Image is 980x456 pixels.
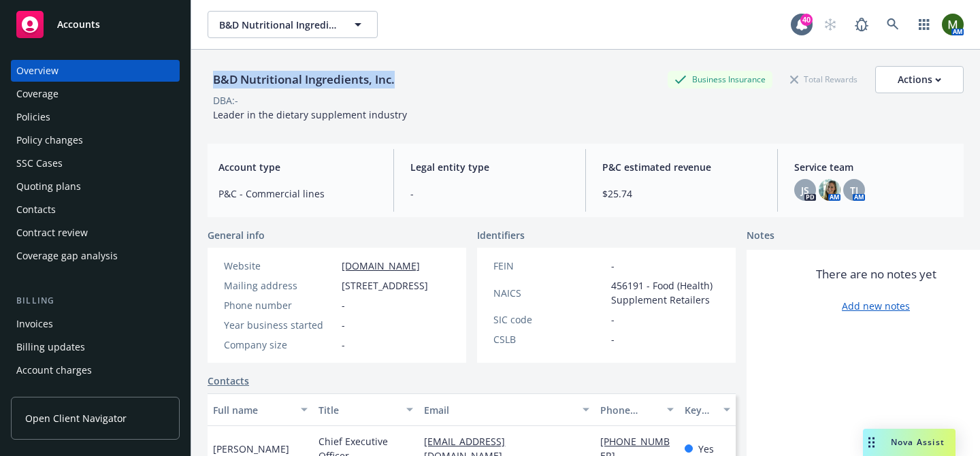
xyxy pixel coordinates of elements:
[16,176,81,197] div: Quoting plans
[208,228,265,242] span: General info
[11,5,180,44] a: Accounts
[213,442,289,456] span: [PERSON_NAME]
[668,71,772,88] div: Business Insurance
[16,245,118,267] div: Coverage gap analysis
[313,393,419,426] button: Title
[16,382,96,404] div: Installment plans
[611,278,719,307] span: 456191 - Food (Health) Supplement Retailers
[863,429,880,456] div: Drag to move
[911,11,938,38] a: Switch app
[16,222,88,244] div: Contract review
[16,199,56,221] div: Contacts
[208,11,378,38] button: B&D Nutritional Ingredients, Inc.
[213,403,293,417] div: Full name
[208,374,249,388] a: Contacts
[219,18,337,32] span: B&D Nutritional Ingredients, Inc.
[942,14,964,35] img: photo
[25,411,127,425] span: Open Client Navigator
[11,294,180,308] div: Billing
[16,336,85,358] div: Billing updates
[218,186,377,201] span: P&C - Commercial lines
[679,393,736,426] button: Key contact
[848,11,875,38] a: Report a Bug
[493,332,606,346] div: CSLB
[842,299,910,313] a: Add new notes
[11,245,180,267] a: Coverage gap analysis
[224,298,336,312] div: Phone number
[602,186,761,201] span: $25.74
[493,312,606,327] div: SIC code
[801,183,809,197] span: JS
[213,108,407,121] span: Leader in the dietary supplement industry
[16,359,92,381] div: Account charges
[891,436,945,448] span: Nova Assist
[342,278,428,293] span: [STREET_ADDRESS]
[208,71,400,88] div: B&D Nutritional Ingredients, Inc.
[11,359,180,381] a: Account charges
[218,160,377,174] span: Account type
[747,228,774,244] span: Notes
[698,442,714,456] span: Yes
[342,259,420,272] a: [DOMAIN_NAME]
[794,160,953,174] span: Service team
[595,393,679,426] button: Phone number
[863,429,955,456] button: Nova Assist
[611,332,615,346] span: -
[600,403,659,417] div: Phone number
[493,286,606,300] div: NAICS
[819,179,840,201] img: photo
[208,393,313,426] button: Full name
[410,186,569,201] span: -
[875,66,964,93] button: Actions
[11,176,180,197] a: Quoting plans
[224,318,336,332] div: Year business started
[783,71,864,88] div: Total Rewards
[57,19,100,30] span: Accounts
[816,266,936,282] span: There are no notes yet
[11,222,180,244] a: Contract review
[602,160,761,174] span: P&C estimated revenue
[16,106,50,128] div: Policies
[342,338,345,352] span: -
[16,129,83,151] div: Policy changes
[11,129,180,151] a: Policy changes
[611,312,615,327] span: -
[685,403,715,417] div: Key contact
[11,313,180,335] a: Invoices
[11,199,180,221] a: Contacts
[493,259,606,273] div: FEIN
[800,14,813,26] div: 40
[11,106,180,128] a: Policies
[224,278,336,293] div: Mailing address
[11,83,180,105] a: Coverage
[213,93,238,108] div: DBA: -
[224,259,336,273] div: Website
[11,382,180,404] a: Installment plans
[419,393,595,426] button: Email
[611,259,615,273] span: -
[16,83,59,105] div: Coverage
[11,336,180,358] a: Billing updates
[342,298,345,312] span: -
[879,11,906,38] a: Search
[477,228,525,242] span: Identifiers
[817,11,844,38] a: Start snowing
[898,67,941,93] div: Actions
[16,152,63,174] div: SSC Cases
[410,160,569,174] span: Legal entity type
[318,403,398,417] div: Title
[424,403,574,417] div: Email
[850,183,858,197] span: TJ
[224,338,336,352] div: Company size
[342,318,345,332] span: -
[11,60,180,82] a: Overview
[16,313,53,335] div: Invoices
[16,60,59,82] div: Overview
[11,152,180,174] a: SSC Cases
